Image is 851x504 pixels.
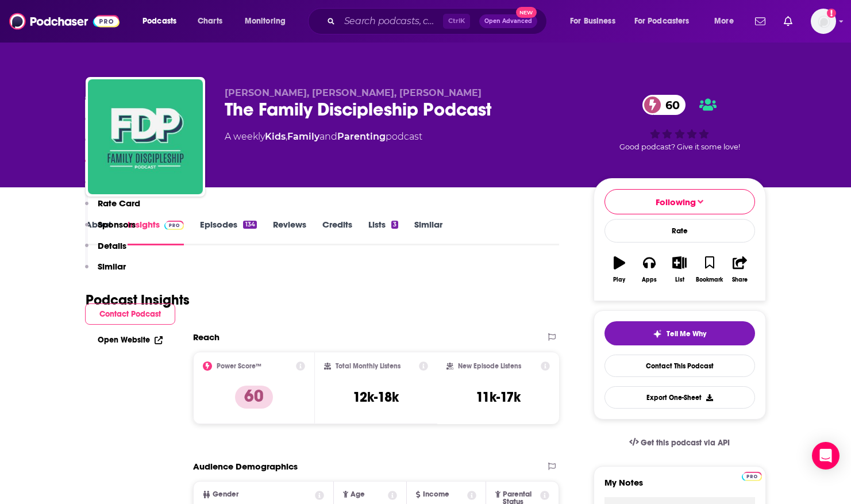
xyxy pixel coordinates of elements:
[336,362,401,370] h2: Total Monthly Listens
[193,461,298,472] h2: Audience Demographics
[604,477,755,497] label: My Notes
[319,8,558,34] div: Search podcasts, credits, & more...
[245,13,286,29] span: Monitoring
[516,7,537,18] span: New
[414,219,442,245] a: Similar
[641,438,730,448] span: Get this podcast via API
[642,276,657,283] div: Apps
[627,12,706,30] button: open menu
[667,329,706,338] span: Tell Me Why
[193,332,220,343] h2: Reach
[391,221,398,229] div: 3
[732,276,748,283] div: Share
[476,388,521,406] h3: 11k-17k
[198,13,222,29] span: Charts
[98,240,126,251] p: Details
[634,13,690,29] span: For Podcasters
[656,197,696,207] span: Following
[351,491,365,498] span: Age
[750,11,770,31] a: Show notifications dropdown
[85,219,136,240] button: Sponsors
[604,219,755,243] div: Rate
[812,442,840,470] div: Open Intercom Messenger
[570,13,615,29] span: For Business
[664,249,694,290] button: List
[604,189,755,214] button: Following
[200,219,256,245] a: Episodes134
[779,11,797,31] a: Show notifications dropdown
[265,131,286,142] a: Kids
[620,429,740,457] a: Get this podcast via API
[443,14,470,29] span: Ctrl K
[742,472,762,481] img: Podchaser Pro
[243,221,256,229] div: 134
[88,79,203,194] img: The Family Discipleship Podcast
[9,10,120,32] img: Podchaser - Follow, Share and Rate Podcasts
[604,386,755,409] button: Export One-Sheet
[479,14,537,28] button: Open AdvancedNew
[340,12,443,30] input: Search podcasts, credits, & more...
[235,386,273,409] p: 60
[85,261,126,282] button: Similar
[225,130,422,144] div: A weekly podcast
[85,240,126,261] button: Details
[604,355,755,377] a: Contact This Podcast
[811,9,836,34] button: Show profile menu
[337,131,386,142] a: Parenting
[742,470,762,481] a: Pro website
[634,249,664,290] button: Apps
[604,249,634,290] button: Play
[594,87,766,159] div: 60Good podcast? Give it some love!
[423,491,449,498] span: Income
[143,13,176,29] span: Podcasts
[286,131,287,142] span: ,
[353,388,399,406] h3: 12k-18k
[653,329,662,338] img: tell me why sparkle
[706,12,748,30] button: open menu
[458,362,521,370] h2: New Episode Listens
[604,321,755,345] button: tell me why sparkleTell Me Why
[190,12,229,30] a: Charts
[811,9,836,34] img: User Profile
[696,276,723,283] div: Bookmark
[213,491,238,498] span: Gender
[217,362,261,370] h2: Power Score™
[134,12,191,30] button: open menu
[714,13,734,29] span: More
[273,219,306,245] a: Reviews
[675,276,684,283] div: List
[98,261,126,272] p: Similar
[225,87,482,98] span: [PERSON_NAME], [PERSON_NAME], [PERSON_NAME]
[642,95,686,115] a: 60
[287,131,319,142] a: Family
[725,249,754,290] button: Share
[85,303,175,325] button: Contact Podcast
[98,335,163,345] a: Open Website
[98,219,136,230] p: Sponsors
[237,12,301,30] button: open menu
[613,276,625,283] div: Play
[319,131,337,142] span: and
[827,9,836,18] svg: Add a profile image
[654,95,686,115] span: 60
[811,9,836,34] span: Logged in as ShellB
[484,18,532,24] span: Open Advanced
[368,219,398,245] a: Lists3
[562,12,630,30] button: open menu
[619,143,740,151] span: Good podcast? Give it some love!
[695,249,725,290] button: Bookmark
[322,219,352,245] a: Credits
